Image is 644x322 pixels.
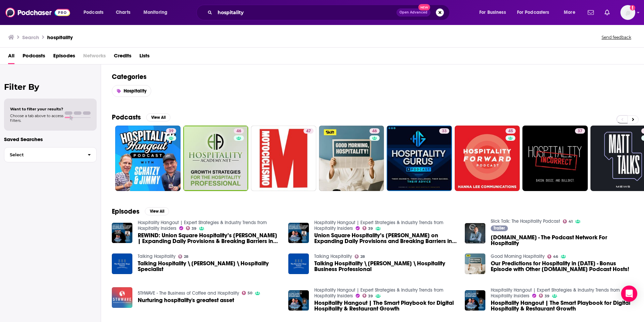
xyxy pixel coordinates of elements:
[506,128,516,134] a: 45
[84,8,103,17] span: Podcasts
[4,82,97,92] h2: Filter By
[112,253,132,274] img: Talking Hospitality \ Chris Tripoli \ Hospitality Specialist
[5,6,70,19] img: Podchaser - Follow, Share and Rate Podcasts
[508,128,513,135] span: 45
[602,7,612,18] a: Show notifications dropdown
[314,300,457,312] a: Hospitality Hangout | The Smart Playbook for Digital Hospitality & Restaurant Growth
[288,253,309,274] img: Talking Hospitality \ David Tripoli \ Hospitality Business Professional
[234,128,244,134] a: 46
[288,223,309,243] img: Union Square Hospitality’s Chip Wade on Expanding Daily Provisions and Breaking Barriers in Hospi...
[203,5,456,20] div: Search podcasts, credits, & more...
[513,7,559,18] button: open menu
[372,128,377,135] span: 46
[360,255,365,258] span: 28
[215,7,396,18] input: Search podcasts, credits, & more...
[112,113,170,122] a: PodcastsView All
[242,291,253,295] a: 50
[491,300,633,312] a: Hospitality Hangout | The Smart Playbook for Digital Hospitality & Restaurant Growth
[491,253,545,259] a: Good Morning Hospitality
[396,8,430,17] button: Open AdvancedNew
[493,226,505,230] span: Trailer
[465,290,485,311] img: Hospitality Hangout | The Smart Playbook for Digital Hospitality & Restaurant Growth
[138,290,239,296] a: 5THWAVE - The Business of Coffee and Hospitality
[491,261,633,272] span: Our Predictions for Hospitality in [DATE] - Bonus Episode with Other [DOMAIN_NAME] Podcast Hosts!
[139,50,150,64] a: Lists
[630,5,635,10] svg: Add a profile image
[138,220,267,231] a: Hospitality Hangout | Expert Strategies & Industry Trends from Hospitality Insiders
[314,253,352,259] a: Talking Hospitality
[23,50,45,64] a: Podcasts
[600,34,633,40] button: Send feedback
[248,292,252,295] span: 50
[47,34,73,41] h3: hospitality
[399,11,427,14] span: Open Advanced
[314,261,457,272] span: Talking Hospitality \ [PERSON_NAME] \ Hospitality Business Professional
[578,128,582,135] span: 37
[314,287,443,299] a: Hospitality Hangout | Expert Strategies & Industry Trends from Hospitality Insiders
[143,8,167,17] span: Monitoring
[186,226,197,230] a: 39
[585,7,597,18] a: Show notifications dropdown
[303,128,314,134] a: 47
[547,254,558,259] a: 46
[83,50,106,64] span: Networks
[114,50,131,64] span: Credits
[145,207,169,215] button: View All
[517,8,549,17] span: For Podcasters
[475,7,514,18] button: open menu
[53,50,75,64] a: Episodes
[4,136,97,142] p: Saved Searches
[138,261,280,272] a: Talking Hospitality \ Chris Tripoli \ Hospitality Specialist
[10,107,63,111] span: Want to filter your results?
[563,219,573,223] a: 41
[479,8,506,17] span: For Business
[139,7,176,18] button: open menu
[112,223,132,243] a: REWIND: Union Square Hospitality’s Chip Wade | Expanding Daily Provisions & Breaking Barriers in ...
[146,113,170,122] button: View All
[491,261,633,272] a: Our Predictions for Hospitality in 2024 - Bonus Episode with Other Hospitality.FM Podcast Hosts!
[522,126,588,191] a: 37
[362,294,373,298] a: 39
[491,235,633,246] a: Hospitality.FM - The Podcast Network For Hospitality
[184,255,188,258] span: 28
[116,8,130,17] span: Charts
[559,7,584,18] button: open menu
[319,126,384,191] a: 46
[115,126,181,191] a: 39
[539,294,550,298] a: 39
[314,220,443,231] a: Hospitality Hangout | Expert Strategies & Industry Trends from Hospitality Insiders
[79,7,112,18] button: open menu
[362,226,373,230] a: 39
[314,261,457,272] a: Talking Hospitality \ David Tripoli \ Hospitality Business Professional
[4,153,82,157] span: Select
[564,8,575,17] span: More
[8,50,14,64] a: All
[288,290,309,311] a: Hospitality Hangout | The Smart Playbook for Digital Hospitality & Restaurant Growth
[138,233,280,244] a: REWIND: Union Square Hospitality’s Chip Wade | Expanding Daily Provisions & Breaking Barriers in ...
[465,223,485,244] img: Hospitality.FM - The Podcast Network For Hospitality
[465,253,485,274] img: Our Predictions for Hospitality in 2024 - Bonus Episode with Other Hospitality.FM Podcast Hosts!
[314,233,457,244] a: Union Square Hospitality’s Chip Wade on Expanding Daily Provisions and Breaking Barriers in Hospi...
[112,287,132,308] a: Nurturing hospitality's greatest asset
[166,128,176,134] a: 39
[553,255,558,258] span: 46
[236,128,241,135] span: 46
[369,128,380,134] a: 46
[4,147,97,162] button: Select
[138,233,280,244] span: REWIND: Union Square Hospitality’s [PERSON_NAME] | Expanding Daily Provisions & Breaking Barriers...
[455,126,520,191] a: 45
[491,287,620,299] a: Hospitality Hangout | Expert Strategies & Industry Trends from Hospitality Insiders
[306,128,311,135] span: 47
[112,207,169,216] a: EpisodesView All
[138,261,280,272] span: Talking Hospitality \ [PERSON_NAME] \ Hospitality Specialist
[138,297,234,303] a: Nurturing hospitality's greatest asset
